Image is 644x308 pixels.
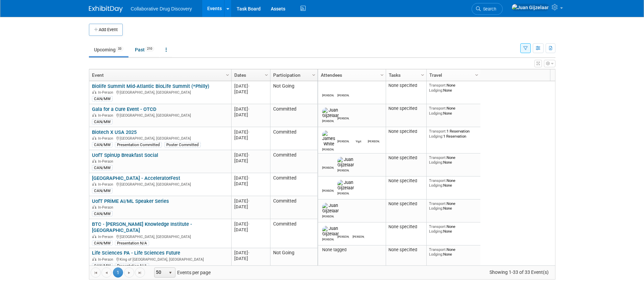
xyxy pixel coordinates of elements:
a: Event [92,69,227,81]
a: Go to the next page [124,267,134,278]
a: Column Settings [473,69,480,79]
img: In-Person Event [92,235,96,238]
span: Collaborative Drug Discovery [131,6,192,11]
div: Michael Woodhouse [322,188,334,192]
span: - [248,84,249,89]
div: None None [429,178,478,188]
div: None None [429,106,478,116]
span: Column Settings [420,72,425,78]
span: In-Person [98,205,115,210]
a: Go to the previous page [101,267,112,278]
div: [DATE] [234,221,267,227]
div: CAN/MW [92,142,113,147]
img: In-Person Event [92,90,96,94]
div: [DATE] [234,83,267,89]
span: Transport: [429,224,447,229]
div: [GEOGRAPHIC_DATA], [GEOGRAPHIC_DATA] [92,135,228,141]
a: Column Settings [224,69,231,79]
div: [DATE] [234,129,267,135]
td: Committed [270,127,317,150]
img: Jacqueline Macia [370,131,378,139]
a: Upcoming33 [89,43,128,56]
span: Column Settings [311,72,316,78]
a: Past210 [130,43,159,56]
span: 1 [113,267,123,278]
span: Lodging: [429,111,443,116]
span: In-Person [98,257,115,262]
div: Juan Gijzelaar [322,118,334,123]
div: Evan Moriarity [337,139,349,143]
img: Matthew Harris [324,85,332,93]
div: Poster Committed [164,142,201,147]
td: Committed [270,196,317,219]
div: Michael Woodhouse [322,165,334,169]
div: [DATE] [234,152,267,158]
span: In-Person [98,159,115,164]
a: Life Sciences PA - Life Sciences Future [92,250,180,256]
span: Transport: [429,201,447,206]
img: Michael Woodhouse [339,226,348,234]
td: Committed [270,150,317,173]
div: None None [429,201,478,211]
img: James White [322,131,335,147]
span: 33 [116,46,123,51]
span: In-Person [98,136,115,141]
div: CAN/MW [92,165,113,170]
span: Events per page [145,267,217,278]
div: None specified [388,155,424,161]
a: Tasks [389,69,422,81]
span: Showing 1-33 of 33 Event(s) [483,267,555,277]
td: Committed [270,173,317,196]
span: - [248,198,249,204]
div: None specified [388,83,424,88]
span: Lodging: [429,252,443,257]
a: [GEOGRAPHIC_DATA] - AcceleratorFest [92,175,180,181]
div: [DATE] [234,175,267,181]
span: Transport: [429,106,447,111]
span: Transport: [429,247,447,252]
img: Michael Woodhouse [339,108,348,116]
div: [DATE] [234,204,267,210]
a: Go to the last page [135,267,145,278]
img: Juan Gijzelaar [511,4,549,11]
span: 210 [145,46,154,51]
img: In-Person Event [92,257,96,261]
td: Not Going [270,248,317,271]
span: Transport: [429,129,447,134]
div: [DATE] [234,250,267,256]
a: Attendees [321,69,381,81]
span: Lodging: [429,183,443,188]
div: CAN/MW [92,240,113,246]
div: CAN/MW [92,96,113,101]
div: Yigit Kucuk [353,139,364,143]
span: - [248,129,249,135]
a: Biotech X USA 2025 [92,129,137,135]
div: 1 Reservation 1 Reservation [429,129,478,139]
div: Michael Woodhouse [337,234,349,238]
img: Juan Gijzelaar [337,180,354,191]
span: select [168,270,173,276]
div: Juan Gijzelaar [322,214,334,218]
img: ExhibitDay [89,6,123,13]
span: - [248,106,249,112]
span: In-Person [98,113,115,118]
div: [DATE] [234,227,267,233]
span: Go to the first page [93,270,98,276]
div: None None [429,224,478,234]
span: Go to the next page [126,270,132,276]
span: Lodging: [429,88,443,93]
div: [GEOGRAPHIC_DATA], [GEOGRAPHIC_DATA] [92,89,228,95]
div: Presentation N/A [115,263,149,268]
div: None tagged [320,247,383,253]
div: CAN/MW [92,263,113,268]
div: None None [429,155,478,165]
img: Juan Gijzelaar [322,203,339,214]
img: In-Person Event [92,182,96,186]
div: [GEOGRAPHIC_DATA], [GEOGRAPHIC_DATA] [92,112,228,118]
a: Column Settings [310,69,317,79]
img: In-Person Event [92,113,96,117]
span: Lodging: [429,229,443,234]
div: None specified [388,129,424,134]
div: Juan Gijzelaar [337,168,349,172]
div: Evan Moriarity [337,93,349,97]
